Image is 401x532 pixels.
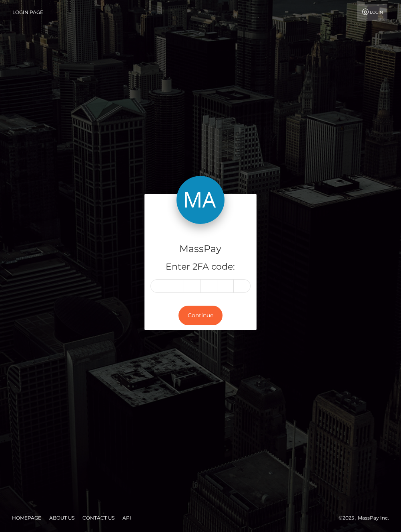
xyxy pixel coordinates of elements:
a: Login [357,4,387,21]
h4: MassPay [150,242,251,256]
img: MassPay [176,176,225,224]
button: Continue [178,306,223,325]
a: Contact Us [79,512,118,524]
div: © 2025 , MassPay Inc. [339,514,395,522]
a: About Us [46,512,78,524]
a: API [119,512,134,524]
h5: Enter 2FA code: [150,261,251,273]
a: Homepage [9,512,44,524]
a: Login Page [12,4,43,21]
